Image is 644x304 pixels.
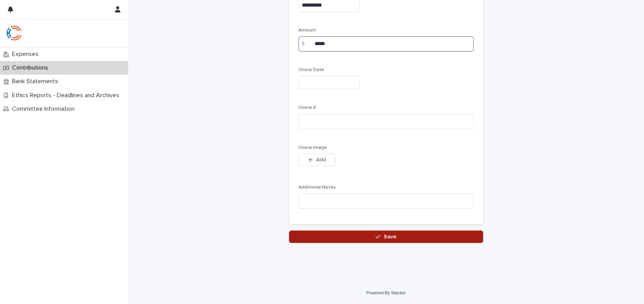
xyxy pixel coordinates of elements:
span: Check # [298,105,316,110]
p: Bank Statements [9,78,64,85]
span: Check Date [298,68,324,72]
span: Add [316,157,326,162]
span: Additional Notes [298,185,336,190]
p: Expenses [9,51,45,58]
span: Save [384,234,397,239]
p: Ethics Reports - Deadlines and Archives [9,92,125,99]
img: qJrBEDQOT26p5MY9181R [6,25,22,41]
button: Add [298,154,336,166]
span: Amount [298,28,316,33]
span: Check Image [298,145,327,150]
p: Committee Information [9,105,81,113]
p: Contributions [9,64,54,72]
a: Powered By Stacker [366,290,406,295]
button: Save [289,231,483,243]
div: $ [298,36,314,52]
